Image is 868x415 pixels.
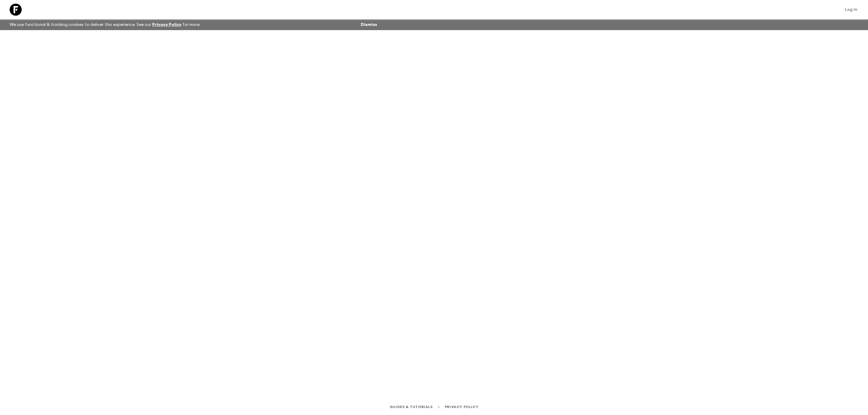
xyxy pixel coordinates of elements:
[841,5,861,14] a: Log in
[445,404,478,410] a: Privacy Policy
[152,23,181,27] a: Privacy Policy
[359,20,379,29] button: Dismiss
[7,19,203,30] p: We use functional & tracking cookies to deliver this experience. See our for more.
[390,404,433,410] a: Guides & Tutorials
